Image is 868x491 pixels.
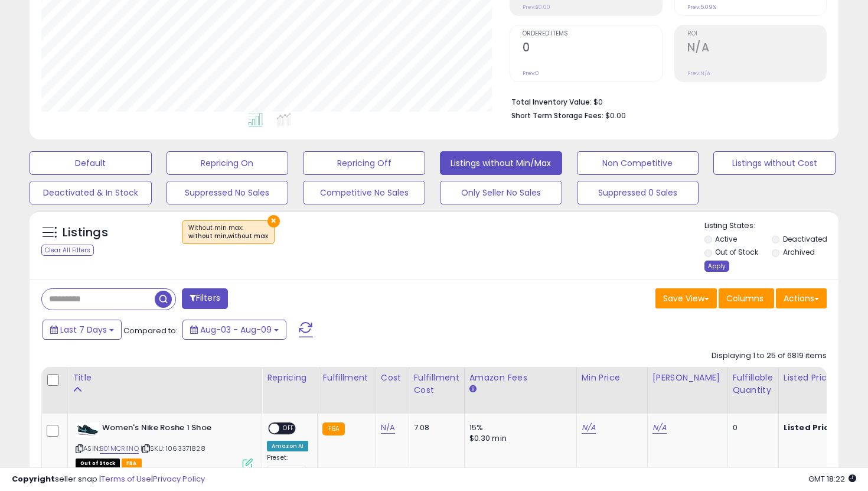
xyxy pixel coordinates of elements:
[776,288,827,308] button: Actions
[63,225,108,241] h5: Listings
[469,384,477,395] small: Amazon Fees.
[414,372,459,396] div: Fulfillment Cost
[43,320,122,340] button: Last 7 Days
[30,151,152,175] button: Default
[322,422,344,435] small: FBA
[523,41,661,57] h2: 0
[704,220,839,232] p: Listing States:
[100,444,139,454] a: B01MCRI1NQ
[30,181,152,204] button: Deactivated & In Stock
[582,372,642,384] div: Min Price
[523,4,550,11] small: Prev: $0.00
[76,459,120,469] span: All listings that are currently out of stock and unavailable for purchase on Amazon
[652,422,667,434] a: N/A
[182,320,286,340] button: Aug-03 - Aug-09
[511,110,603,121] b: Short Term Storage Fees:
[153,473,205,485] a: Privacy Policy
[605,110,626,121] span: $0.00
[523,31,661,37] span: Ordered Items
[182,288,228,309] button: Filters
[511,94,818,108] li: $0
[726,292,763,304] span: Columns
[73,372,257,384] div: Title
[719,288,774,308] button: Columns
[414,422,455,433] div: 7.08
[469,433,567,444] div: $0.30 min
[784,422,837,433] b: Listed Price:
[687,4,716,11] small: Prev: 5.09%
[783,247,815,257] label: Archived
[279,424,298,434] span: OFF
[188,232,268,240] div: without min,without max
[267,454,308,480] div: Preset:
[715,247,758,257] label: Out of Stock
[511,97,592,107] b: Total Inventory Value:
[167,151,289,175] button: Repricing On
[122,459,142,469] span: FBA
[652,372,723,384] div: [PERSON_NAME]
[440,181,562,204] button: Only Seller No Sales
[141,444,205,453] span: | SKU: 1063371828
[523,70,539,77] small: Prev: 0
[713,151,836,175] button: Listings without Cost
[12,474,205,485] div: seller snap | |
[687,31,826,37] span: ROI
[381,372,404,384] div: Cost
[733,372,774,396] div: Fulfillable Quantity
[469,422,567,433] div: 15%
[303,181,425,204] button: Competitive No Sales
[41,245,94,256] div: Clear All Filters
[469,372,572,384] div: Amazon Fees
[322,372,370,384] div: Fulfillment
[715,234,737,244] label: Active
[577,151,699,175] button: Non Competitive
[783,234,827,244] label: Deactivated
[76,422,99,437] img: 31vJ3TPk-2L._SL40_.jpg
[102,422,246,437] b: Women's Nike Roshe 1 Shoe
[267,441,308,451] div: Amazon AI
[577,181,699,204] button: Suppressed 0 Sales
[381,422,395,434] a: N/A
[76,422,253,467] div: ASIN:
[303,151,425,175] button: Repricing Off
[123,325,178,336] span: Compared to:
[712,350,827,362] div: Displaying 1 to 25 of 6819 items
[188,223,268,241] span: Without min max :
[267,372,312,384] div: Repricing
[200,324,272,336] span: Aug-03 - Aug-09
[101,473,151,485] a: Terms of Use
[808,473,856,485] span: 2025-08-17 18:22 GMT
[167,181,289,204] button: Suppressed No Sales
[12,473,55,485] strong: Copyright
[267,215,280,227] button: ×
[733,422,769,433] div: 0
[655,288,717,308] button: Save View
[687,41,826,57] h2: N/A
[440,151,562,175] button: Listings without Min/Max
[704,261,729,272] div: Apply
[687,70,710,77] small: Prev: N/A
[60,324,107,336] span: Last 7 Days
[582,422,596,434] a: N/A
